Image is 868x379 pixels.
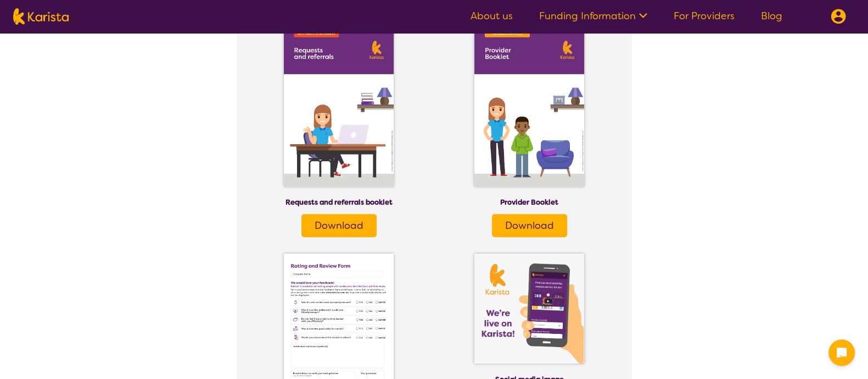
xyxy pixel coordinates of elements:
a: Download [492,214,567,237]
img: Provider Booklet [474,30,584,186]
a: Download [301,214,377,237]
img: Karista logo [13,8,69,25]
img: Requests and referrals booklet [284,30,394,186]
a: For Providers [674,9,735,23]
span: Download [315,219,363,232]
a: About us [471,9,513,23]
span: Download [505,219,554,232]
span: Provider Booklet [500,197,558,207]
img: Social media image [474,254,584,364]
img: menu [831,9,846,24]
a: Blog [761,9,782,23]
span: Requests and referrals booklet [285,197,393,207]
a: Funding Information [539,9,647,23]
